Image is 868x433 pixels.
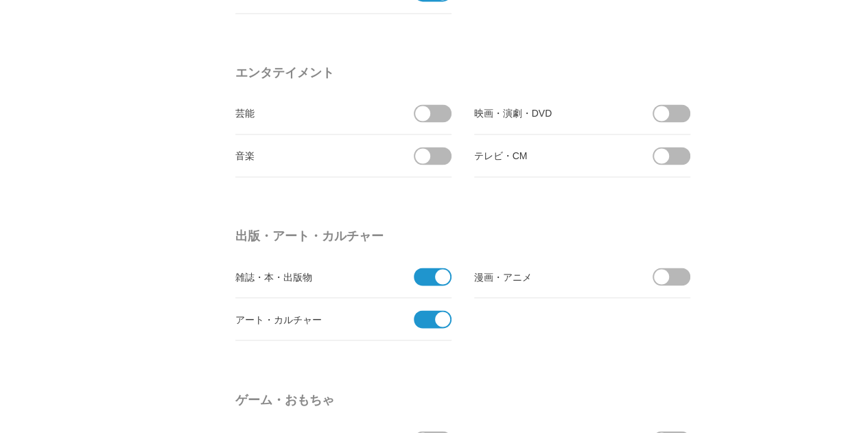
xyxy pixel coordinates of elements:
[235,387,695,412] h4: ゲーム・おもちゃ
[235,104,390,121] div: 芸能
[235,224,695,248] h4: 出版・アート・カルチャー
[474,268,629,285] div: 漫画・アニメ
[235,147,390,164] div: 音楽
[235,60,695,85] h4: エンタテイメント
[235,310,390,327] div: アート・カルチャー
[474,104,629,121] div: 映画・演劇・DVD
[474,147,629,164] div: テレビ・CM
[235,268,390,285] div: 雑誌・本・出版物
